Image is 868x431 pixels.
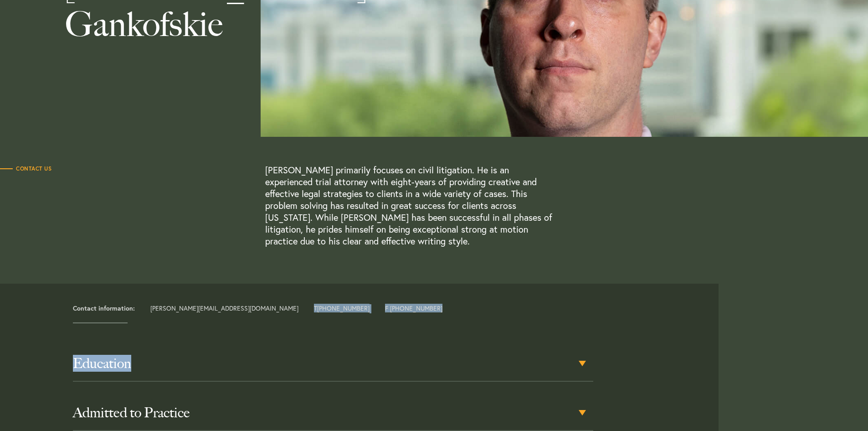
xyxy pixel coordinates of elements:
a: [PHONE_NUMBER] [317,304,370,312]
h3: Education [73,355,593,372]
span: T [314,305,370,312]
a: [PERSON_NAME][EMAIL_ADDRESS][DOMAIN_NAME] [150,304,298,312]
strong: Contact information: [73,304,135,312]
h3: Admitted to Practice [73,405,593,421]
p: [PERSON_NAME] primarily focuses on civil litigation. He is an experienced trial attorney with eig... [265,164,557,247]
span: F [PHONE_NUMBER] [385,305,442,312]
